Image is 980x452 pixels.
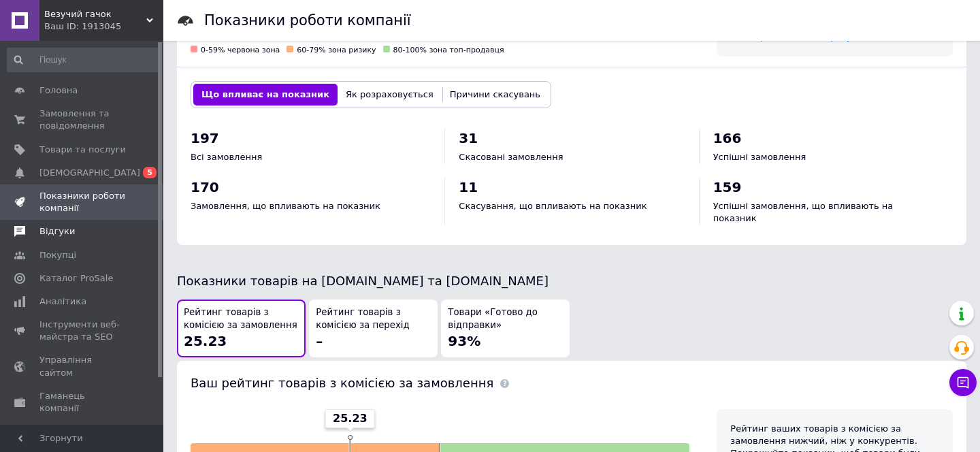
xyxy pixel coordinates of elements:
[44,8,146,20] span: Везучий гачок
[442,84,549,106] button: Причини скасувань
[39,167,140,179] span: [DEMOGRAPHIC_DATA]
[713,201,894,223] span: Успішні замовлення, що впливають на показник
[204,12,411,29] h1: Показники роботи компанії
[191,152,262,162] span: Всі замовлення
[184,333,227,349] span: 25.23
[949,369,977,396] button: Чат з покупцем
[713,152,806,162] span: Успішні замовлення
[184,306,299,332] span: Рейтинг товарів з комісією за замовлення
[39,190,126,214] span: Показники роботи компанії
[39,319,126,343] span: Інструменти веб-майстра та SEO
[191,376,493,390] span: Ваш рейтинг товарів з комісією за замовлення
[459,130,478,146] span: 31
[459,152,563,162] span: Скасовані замовлення
[448,333,480,349] span: 93%
[39,144,126,156] span: Товари та послуги
[191,130,219,146] span: 197
[441,300,570,357] button: Товари «Готово до відправки»93%
[316,333,323,349] span: –
[191,201,380,211] span: Замовлення, що впливають на показник
[297,46,376,54] span: 60-79% зона ризику
[143,167,157,178] span: 5
[39,84,78,97] span: Головна
[39,272,113,285] span: Каталог ProSale
[39,108,126,132] span: Замовлення та повідомлення
[713,130,742,146] span: 166
[177,300,306,357] button: Рейтинг товарів з комісією за замовлення25.23
[191,179,219,195] span: 170
[459,179,478,195] span: 11
[316,306,431,332] span: Рейтинг товарів з комісією за перехід
[459,201,647,211] span: Скасування, що впливають на показник
[201,46,280,54] span: 0-59% червона зона
[713,179,742,195] span: 159
[39,295,86,308] span: Аналітика
[193,84,338,106] button: Що впливає на показник
[39,390,126,415] span: Гаманець компанії
[393,46,504,54] span: 80-100% зона топ-продавця
[730,31,883,42] a: Як зберегти високий результат?
[7,48,161,72] input: Пошук
[448,306,563,332] span: Товари «Готово до відправки»
[39,225,75,238] span: Відгуки
[333,411,367,426] span: 25.23
[39,354,126,378] span: Управління сайтом
[309,300,438,357] button: Рейтинг товарів з комісією за перехід–
[39,249,76,261] span: Покупці
[177,274,549,288] span: Показники товарів на [DOMAIN_NAME] та [DOMAIN_NAME]
[338,84,442,106] button: Як розраховується
[44,20,163,33] div: Ваш ID: 1913045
